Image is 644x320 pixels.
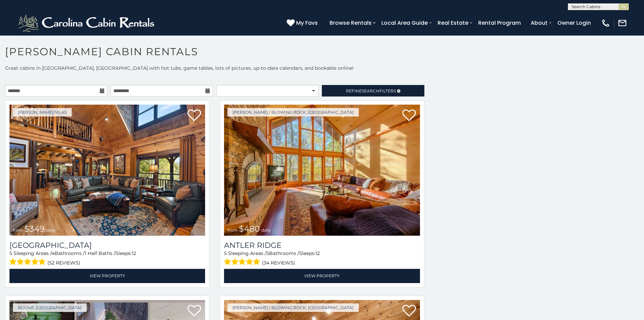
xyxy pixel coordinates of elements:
a: RefineSearchFilters [322,85,424,97]
a: Owner Login [554,17,594,29]
a: View Property [224,269,420,283]
div: Sleeping Areas / Bathrooms / Sleeps: [9,250,205,267]
span: (52 reviews) [47,258,80,267]
a: Rental Program [475,17,524,29]
span: $349 [24,224,45,234]
span: 12 [132,250,136,256]
a: Local Area Guide [378,17,431,29]
span: daily [261,228,271,233]
a: Add to favorites [402,304,416,318]
span: $480 [239,224,260,234]
a: My Favs [287,19,319,27]
a: from $480 daily [224,105,420,236]
span: 4 [51,250,54,256]
a: Antler Ridge [224,241,420,250]
span: 5 [266,250,269,256]
span: from [13,228,23,233]
a: Boone, [GEOGRAPHIC_DATA] [13,303,87,312]
div: Sleeping Areas / Bathrooms / Sleeps: [224,250,420,267]
span: 5 [224,250,227,256]
img: mail-regular-white.png [618,18,627,28]
a: Add to favorites [402,109,416,123]
a: Real Estate [434,17,472,29]
a: About [527,17,551,29]
a: [PERSON_NAME]/Vilas [13,108,72,116]
a: Add to favorites [187,109,201,123]
span: Refine Filters [346,88,396,93]
span: My Favs [296,19,318,27]
h3: Diamond Creek Lodge [9,241,205,250]
span: 5 [9,250,12,256]
span: Search [362,88,379,93]
a: Add to favorites [187,304,201,318]
img: 1714398500_thumbnail.jpeg [9,105,205,236]
img: phone-regular-white.png [601,18,610,28]
span: (34 reviews) [262,258,295,267]
a: from $349 daily [9,105,205,236]
img: 1714397585_thumbnail.jpeg [224,105,420,236]
span: from [227,228,238,233]
a: [PERSON_NAME] / Blowing Rock, [GEOGRAPHIC_DATA] [227,303,359,312]
a: [PERSON_NAME] / Blowing Rock, [GEOGRAPHIC_DATA] [227,108,359,116]
a: Browse Rentals [326,17,375,29]
span: 12 [315,250,320,256]
span: daily [46,228,55,233]
a: [GEOGRAPHIC_DATA] [9,241,205,250]
img: White-1-2.png [17,13,157,33]
a: View Property [9,269,205,283]
span: 1 Half Baths / [85,250,115,256]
